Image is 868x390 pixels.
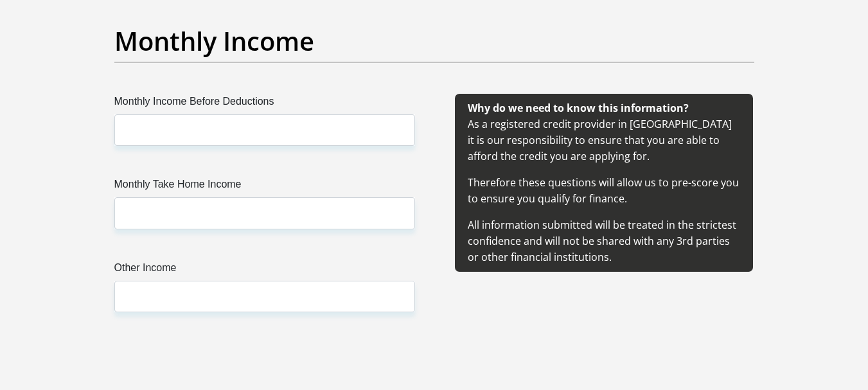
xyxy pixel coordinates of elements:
span: As a registered credit provider in [GEOGRAPHIC_DATA] it is our responsibility to ensure that you ... [468,101,739,264]
label: Monthly Income Before Deductions [114,94,415,114]
label: Other Income [114,260,415,281]
h2: Monthly Income [114,26,754,57]
input: Monthly Income Before Deductions [114,114,415,146]
b: Why do we need to know this information? [468,101,689,115]
input: Other Income [114,281,415,312]
label: Monthly Take Home Income [114,177,415,197]
input: Monthly Take Home Income [114,197,415,229]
